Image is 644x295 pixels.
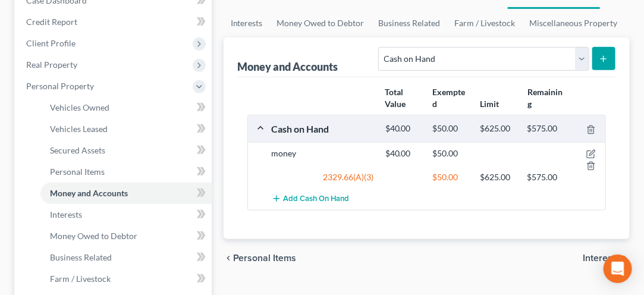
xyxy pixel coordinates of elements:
[385,87,406,109] strong: Total Value
[379,123,427,134] div: $40.00
[40,204,212,225] a: Interests
[604,255,632,283] div: Open Intercom Messenger
[40,225,212,247] a: Money Owed to Debtor
[224,9,270,37] a: Interests
[50,167,105,177] span: Personal Items
[50,102,109,112] span: Vehicles Owned
[17,11,212,33] a: Credit Report
[50,231,137,241] span: Money Owed to Debtor
[224,253,233,263] i: chevron_left
[523,9,625,37] a: Miscellaneous Property
[432,87,465,109] strong: Exempted
[40,161,212,183] a: Personal Items
[426,123,474,134] div: $50.00
[40,247,212,268] a: Business Related
[426,171,474,183] div: $50.00
[233,253,297,263] span: Personal Items
[26,17,77,27] span: Credit Report
[224,253,297,263] button: chevron_left Personal Items
[40,268,212,290] a: Farm / Livestock
[26,59,77,70] span: Real Property
[372,9,448,37] a: Business Related
[40,97,212,118] a: Vehicles Owned
[270,9,372,37] a: Money Owed to Debtor
[379,147,427,159] div: $40.00
[474,171,522,183] div: $625.00
[620,253,630,263] i: chevron_right
[40,183,212,204] a: Money and Accounts
[426,147,474,159] div: $50.00
[266,147,379,171] div: money
[50,209,82,219] span: Interests
[50,124,108,134] span: Vehicles Leased
[40,118,212,140] a: Vehicles Leased
[238,59,338,74] div: Money and Accounts
[50,274,111,284] span: Farm / Livestock
[474,123,522,134] div: $625.00
[522,123,569,134] div: $575.00
[50,188,128,198] span: Money and Accounts
[266,123,379,135] div: Cash on Hand
[26,38,76,48] span: Client Profile
[40,140,212,161] a: Secured Assets
[272,188,350,210] button: Add Cash on Hand
[527,87,563,109] strong: Remaining
[266,171,379,183] div: 2329.66(A)(3)
[480,99,499,109] strong: Limit
[50,252,112,262] span: Business Related
[26,81,94,91] span: Personal Property
[583,253,630,263] button: Interests chevron_right
[448,9,523,37] a: Farm / Livestock
[522,171,569,183] div: $575.00
[284,194,350,204] span: Add Cash on Hand
[50,145,105,155] span: Secured Assets
[583,253,620,263] span: Interests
